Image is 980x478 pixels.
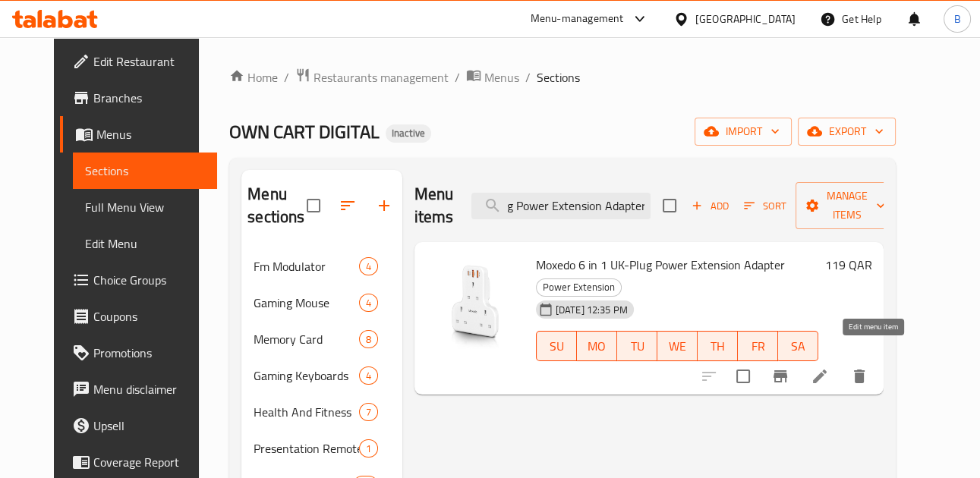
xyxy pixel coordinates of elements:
button: MO [577,331,617,361]
span: WE [663,335,692,357]
span: Sections [85,162,206,180]
span: Select section [654,190,685,222]
span: Inactive [386,127,431,140]
a: Sections [73,153,218,189]
span: 4 [360,296,377,310]
img: Moxedo 6 in 1 UK-Plug Power Extension Adapter [427,254,524,351]
button: Sort [740,194,789,218]
div: Power Extension [536,278,622,297]
span: Menus [484,68,519,86]
span: Moxedo 6 in 1 UK-Plug Power Extension Adapter [536,253,785,276]
div: Presentation Remote1 [241,430,402,467]
span: 4 [360,259,377,274]
button: import [695,118,792,146]
span: Health And Fitness [254,403,358,421]
a: Restaurants management [295,68,449,87]
button: Add section [366,187,402,224]
span: Sections [537,68,580,86]
div: [GEOGRAPHIC_DATA] [695,11,796,27]
span: Select all sections [298,190,329,222]
button: export [798,118,896,146]
div: items [359,366,378,385]
span: Sort sections [329,187,366,224]
span: Coupons [93,307,206,325]
a: Branches [60,80,218,116]
nav: breadcrumb [229,68,896,87]
div: Health And Fitness7 [241,394,402,430]
span: Menu disclaimer [93,380,206,398]
button: SU [536,331,577,361]
span: TU [623,335,651,357]
div: items [359,294,378,312]
span: Menus [96,125,206,143]
h6: 119 QAR [824,254,871,275]
span: 7 [360,405,377,420]
a: Edit Restaurant [60,43,218,80]
span: 8 [360,332,377,347]
span: Upsell [93,417,206,435]
span: Manage items [808,187,885,225]
span: export [810,122,884,141]
span: B [953,11,960,27]
span: Add [689,197,730,215]
h2: Menu items [414,183,454,228]
span: import [707,122,780,141]
span: Coverage Report [93,453,206,471]
span: Select to update [727,360,759,392]
h2: Menu sections [247,183,307,228]
span: Restaurants management [314,68,449,86]
div: items [359,439,378,458]
span: Power Extension [537,278,621,296]
div: items [359,403,378,421]
li: / [525,68,531,86]
span: 1 [360,442,377,456]
li: / [284,68,289,86]
div: Menu-management [531,10,624,28]
a: Upsell [60,407,218,444]
a: Edit Menu [73,225,218,262]
span: FR [744,335,772,357]
a: Menus [60,116,218,153]
button: Manage items [796,182,897,229]
span: Add item [685,194,734,218]
button: delete [841,358,878,395]
span: Presentation Remote [254,439,358,458]
button: SA [778,331,818,361]
a: Full Menu View [73,189,218,225]
a: Menu disclaimer [60,371,218,407]
div: Fm Modulator [254,257,358,275]
span: Edit Restaurant [93,52,206,71]
span: Memory Card [254,330,358,348]
span: Choice Groups [93,271,206,289]
button: Add [685,194,734,218]
span: Edit Menu [85,234,206,253]
a: Home [229,68,278,86]
input: search [471,193,651,219]
span: Promotions [93,344,206,362]
span: Sort [744,197,786,215]
button: FR [738,331,778,361]
span: Sort items [734,194,796,218]
button: TU [617,331,657,361]
span: TH [704,335,732,357]
span: 4 [360,369,377,383]
a: Choice Groups [60,262,218,298]
div: Fm Modulator4 [241,248,402,285]
span: OWN CART DIGITAL [229,115,380,149]
button: Branch-specific-item [762,358,799,395]
span: Branches [93,89,206,107]
a: Promotions [60,335,218,371]
span: Full Menu View [85,198,206,216]
span: SA [784,335,812,357]
button: TH [698,331,738,361]
li: / [455,68,460,86]
span: Gaming Keyboards [254,366,358,385]
div: items [359,330,378,348]
span: Gaming Mouse [254,294,358,312]
span: [DATE] 12:35 PM [550,303,634,317]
